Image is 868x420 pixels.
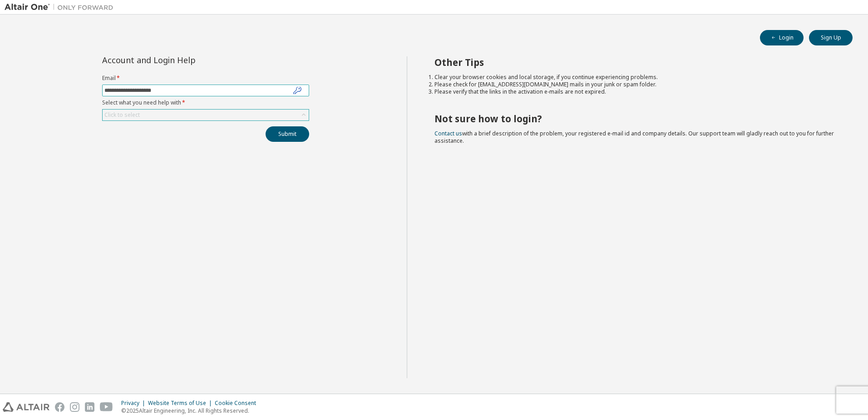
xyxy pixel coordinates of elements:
img: altair_logo.svg [3,402,49,412]
img: instagram.svg [70,402,79,412]
div: Account and Login Help [102,56,268,64]
button: Login [760,30,804,45]
li: Please check for [EMAIL_ADDRESS][DOMAIN_NAME] mails in your junk or spam folder. [434,81,837,88]
div: Click to select [104,111,140,119]
h2: Not sure how to login? [434,113,837,125]
a: Contact us [434,130,462,137]
div: Cookie Consent [215,400,261,407]
div: Website Terms of Use [148,400,215,407]
li: Clear your browser cookies and local storage, if you continue experiencing problems. [434,74,837,81]
button: Submit [266,126,309,142]
img: youtube.svg [100,402,113,412]
img: linkedin.svg [85,402,94,412]
p: © 2025 Altair Engineering, Inc. All Rights Reserved. [121,407,261,415]
label: Select what you need help with [102,99,309,106]
button: Sign Up [809,30,853,45]
div: Click to select [103,110,309,120]
span: with a brief description of the problem, your registered e-mail id and company details. Our suppo... [434,130,834,145]
li: Please verify that the links in the activation e-mails are not expired. [434,88,837,95]
div: Privacy [121,400,148,407]
h2: Other Tips [434,56,837,68]
img: facebook.svg [55,402,64,412]
img: Altair One [5,3,118,12]
label: Email [102,75,309,82]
